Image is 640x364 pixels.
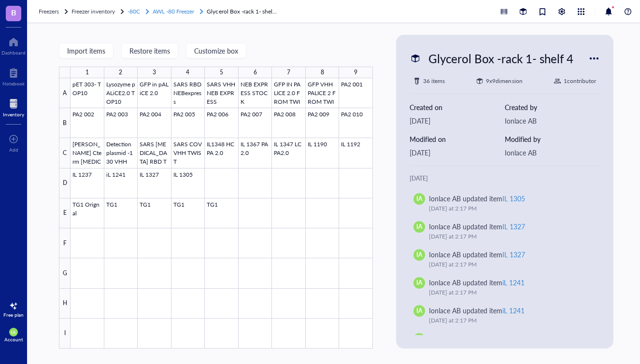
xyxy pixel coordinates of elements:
[3,312,24,318] div: Free plan
[502,278,525,287] div: iL 1241
[502,222,525,231] div: IL 1327
[429,193,525,204] div: Ionlace AB updated item
[505,102,600,112] div: Created by
[121,43,178,58] button: Restore items
[186,67,189,78] div: 4
[59,138,71,168] div: C
[153,7,194,15] span: AWL -80 Freezer
[321,67,324,78] div: 8
[416,307,422,315] span: IA
[416,279,422,287] span: IA
[194,47,238,55] span: Customize box
[128,7,205,16] a: -80CAWL -80 Freezer
[71,7,115,15] span: Freezer inventory
[429,316,588,325] div: [DATE] at 2:17 PM
[410,189,600,217] a: IAIonlace AB updated itemIL 1305[DATE] at 2:17 PM
[429,204,588,213] div: [DATE] at 2:17 PM
[59,43,114,58] button: Import items
[207,7,279,16] a: Glycerol Box -rack 1- shelf 4
[1,34,26,56] a: Dashboard
[59,198,71,228] div: E
[429,232,588,241] div: [DATE] at 2:17 PM
[424,48,578,69] div: Glycerol Box -rack 1- shelf 4
[410,102,505,112] div: Created on
[59,78,71,108] div: A
[505,134,600,144] div: Modified by
[429,305,525,316] div: Ionlace AB updated item
[416,251,422,259] span: IA
[429,288,588,297] div: [DATE] at 2:17 PM
[3,112,24,117] div: Inventory
[59,228,71,258] div: F
[3,96,24,117] a: Inventory
[416,335,422,343] span: IA
[119,67,122,78] div: 2
[410,329,600,357] a: IAIonlace AB updated itemiL 1241
[59,258,71,288] div: G
[85,67,89,78] div: 1
[59,108,71,138] div: B
[429,260,588,269] div: [DATE] at 2:17 PM
[186,43,246,58] button: Customize box
[59,289,71,319] div: H
[67,47,105,55] span: Import items
[1,50,26,56] div: Dashboard
[354,67,357,78] div: 9
[59,319,71,349] div: I
[287,67,290,78] div: 7
[71,7,126,16] a: Freezer inventory
[502,194,525,203] div: IL 1305
[254,67,257,78] div: 6
[4,336,23,342] div: Account
[410,115,505,126] div: [DATE]
[423,76,445,86] div: 36 items
[410,147,505,158] div: [DATE]
[128,7,140,15] span: -80C
[429,277,525,288] div: Ionlace AB updated item
[2,81,25,86] div: Notebook
[129,47,170,55] span: Restore items
[410,273,600,301] a: IAIonlace AB updated itemiL 1241[DATE] at 2:17 PM
[410,245,600,273] a: IAIonlace AB updated itemIL 1327[DATE] at 2:17 PM
[2,65,25,86] a: Notebook
[486,76,522,86] div: 9 x 9 dimension
[502,250,525,259] div: IL 1327
[39,7,70,16] a: Freezers
[416,223,422,231] span: IA
[502,306,525,315] div: iL 1241
[410,301,600,329] a: IAIonlace AB updated itemiL 1241[DATE] at 2:17 PM
[505,115,600,126] div: Ionlace AB
[429,333,525,344] div: Ionlace AB updated item
[11,6,16,18] span: B
[429,221,525,232] div: Ionlace AB updated item
[220,67,223,78] div: 5
[502,334,525,343] div: iL 1241
[505,147,600,158] div: Ionlace AB
[410,174,600,183] div: [DATE]
[11,329,16,335] span: IA
[410,217,600,245] a: IAIonlace AB updated itemIL 1327[DATE] at 2:17 PM
[410,134,505,144] div: Modified on
[153,67,156,78] div: 3
[564,76,596,86] div: 1 contributor
[429,249,525,260] div: Ionlace AB updated item
[416,195,422,203] span: IA
[9,147,18,153] div: Add
[39,7,59,15] span: Freezers
[59,168,71,198] div: D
